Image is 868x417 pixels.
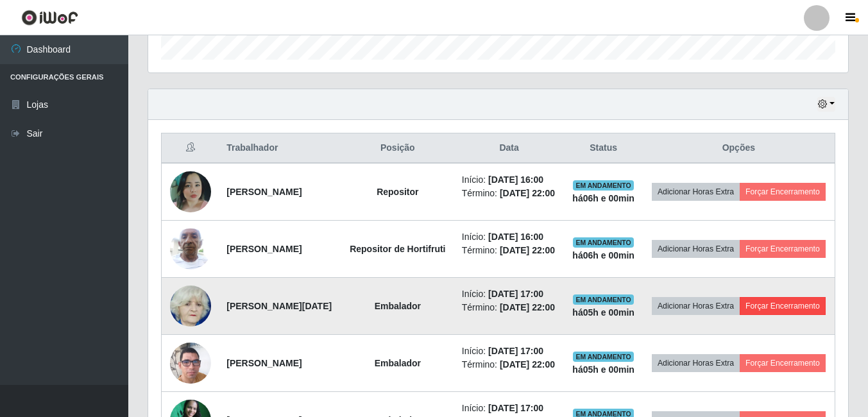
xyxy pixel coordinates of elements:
time: [DATE] 22:00 [500,302,555,312]
th: Posição [341,133,454,164]
strong: Repositor [377,187,418,197]
time: [DATE] 17:00 [488,346,543,356]
time: [DATE] 22:00 [500,359,555,370]
span: EM ANDAMENTO [573,237,634,248]
li: Término: [462,244,557,257]
time: [DATE] 22:00 [500,245,555,255]
span: EM ANDAMENTO [573,294,634,305]
li: Início: [462,287,557,301]
strong: [PERSON_NAME] [226,244,302,254]
strong: Embalador [375,301,421,311]
time: [DATE] 16:00 [488,174,543,185]
img: 1657005856097.jpeg [170,283,211,329]
th: Data [454,133,565,164]
th: Trabalhador [219,133,341,164]
strong: Repositor de Hortifruti [350,244,445,254]
button: Forçar Encerramento [740,297,826,315]
img: 1739481686258.jpeg [170,171,211,212]
img: CoreUI Logo [21,10,78,26]
button: Adicionar Horas Extra [652,183,740,201]
th: Status [564,133,642,164]
span: EM ANDAMENTO [573,352,634,362]
button: Adicionar Horas Extra [652,240,740,258]
button: Forçar Encerramento [740,183,826,201]
strong: há 05 h e 00 min [572,307,634,318]
li: Término: [462,358,557,371]
th: Opções [643,133,835,164]
time: [DATE] 17:00 [488,403,543,413]
button: Adicionar Horas Extra [652,297,740,315]
strong: há 05 h e 00 min [572,364,634,375]
li: Início: [462,230,557,244]
span: EM ANDAMENTO [573,180,634,191]
button: Forçar Encerramento [740,354,826,372]
strong: há 06 h e 00 min [572,193,634,203]
time: [DATE] 17:00 [488,289,543,299]
li: Início: [462,402,557,415]
img: 1737916815457.jpeg [170,327,211,400]
button: Adicionar Horas Extra [652,354,740,372]
button: Forçar Encerramento [740,240,826,258]
li: Início: [462,345,557,358]
strong: [PERSON_NAME] [226,187,302,197]
strong: [PERSON_NAME][DATE] [226,301,332,311]
strong: [PERSON_NAME] [226,358,302,368]
strong: Embalador [375,358,421,368]
strong: há 06 h e 00 min [572,250,634,260]
li: Início: [462,173,557,187]
img: 1743965211684.jpeg [170,221,211,276]
li: Término: [462,301,557,314]
li: Término: [462,187,557,200]
time: [DATE] 22:00 [500,188,555,198]
time: [DATE] 16:00 [488,232,543,242]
